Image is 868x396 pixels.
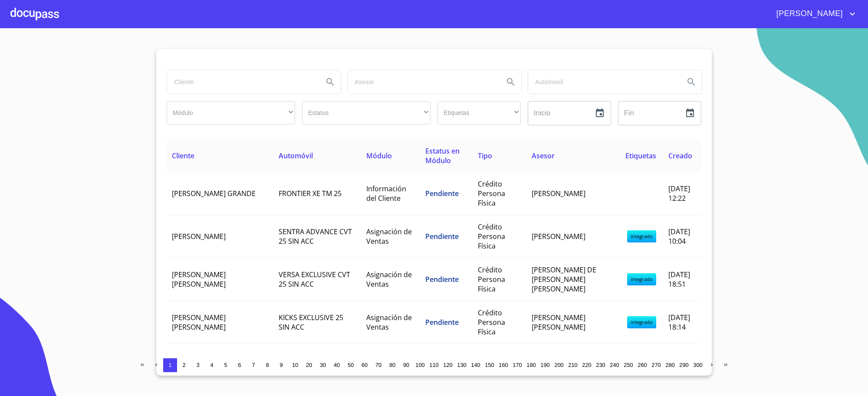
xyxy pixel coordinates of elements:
[770,7,847,21] span: [PERSON_NAME]
[437,101,521,124] div: ​
[172,151,194,160] span: Cliente
[425,146,460,165] span: Estatus en Módulo
[205,358,219,372] button: 4
[668,151,692,160] span: Creado
[320,362,326,368] span: 30
[196,362,199,368] span: 3
[624,362,633,368] span: 250
[532,313,585,332] span: [PERSON_NAME] [PERSON_NAME]
[316,358,330,372] button: 30
[358,358,372,372] button: 60
[566,358,580,372] button: 210
[513,362,522,368] span: 170
[608,358,621,372] button: 240
[668,184,690,203] span: [DATE] 12:22
[415,362,424,368] span: 100
[375,362,381,368] span: 70
[663,358,677,372] button: 280
[413,358,427,372] button: 100
[167,101,295,124] div: ​
[425,275,459,284] span: Pendiente
[279,227,352,246] span: SENTRA ADVANCE CVT 25 SIN ACC
[172,313,226,332] span: [PERSON_NAME] [PERSON_NAME]
[693,362,702,368] span: 300
[274,358,288,372] button: 9
[478,151,492,160] span: Tipo
[247,358,260,372] button: 7
[366,313,412,332] span: Asignación de Ventas
[292,362,298,368] span: 10
[366,184,406,203] span: Información del Cliente
[288,358,302,372] button: 10
[469,358,483,372] button: 140
[651,362,661,368] span: 270
[538,358,552,372] button: 190
[540,362,549,368] span: 190
[532,232,585,241] span: [PERSON_NAME]
[238,362,241,368] span: 6
[306,362,312,368] span: 20
[478,265,505,294] span: Crédito Persona Física
[668,227,690,246] span: [DATE] 10:04
[455,358,469,372] button: 130
[334,362,340,368] span: 40
[348,70,497,94] input: search
[260,358,274,372] button: 8
[302,358,316,372] button: 20
[471,362,480,368] span: 140
[483,358,496,372] button: 150
[389,362,395,368] span: 80
[532,151,555,160] span: Asesor
[425,189,459,198] span: Pendiente
[362,362,368,368] span: 60
[425,232,459,241] span: Pendiente
[279,189,342,198] span: FRONTIER XE TM 25
[279,270,350,289] span: VERSA EXCLUSIVE CVT 25 SIN ACC
[770,7,858,21] button: account of current user
[528,70,677,94] input: search
[679,362,688,368] span: 290
[691,358,705,372] button: 300
[177,358,191,372] button: 2
[627,273,656,285] span: integrado
[168,362,171,368] span: 1
[594,358,608,372] button: 230
[625,151,656,160] span: Etiquetas
[167,70,316,94] input: search
[610,362,619,368] span: 240
[478,351,505,380] span: Crédito Persona Física
[252,362,255,368] span: 7
[649,358,663,372] button: 270
[668,270,690,289] span: [DATE] 18:51
[568,362,577,368] span: 210
[485,362,494,368] span: 150
[443,362,452,368] span: 120
[366,151,392,160] span: Módulo
[191,358,205,372] button: 3
[665,362,674,368] span: 280
[635,358,649,372] button: 260
[596,362,605,368] span: 230
[499,362,508,368] span: 160
[580,358,594,372] button: 220
[279,313,343,332] span: KICKS EXCLUSIVE 25 SIN ACC
[279,151,313,160] span: Automóvil
[233,358,247,372] button: 6
[638,362,647,368] span: 260
[496,358,510,372] button: 160
[681,72,702,92] button: Search
[532,265,596,294] span: [PERSON_NAME] DE [PERSON_NAME] [PERSON_NAME]
[532,189,585,198] span: [PERSON_NAME]
[510,358,524,372] button: 170
[668,313,690,332] span: [DATE] 18:14
[163,358,177,372] button: 1
[366,270,412,289] span: Asignación de Ventas
[172,189,256,198] span: [PERSON_NAME] GRANDE
[677,358,691,372] button: 290
[429,362,438,368] span: 110
[366,227,412,246] span: Asignación de Ventas
[526,362,536,368] span: 180
[172,270,226,289] span: [PERSON_NAME] [PERSON_NAME]
[457,362,466,368] span: 130
[182,362,185,368] span: 2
